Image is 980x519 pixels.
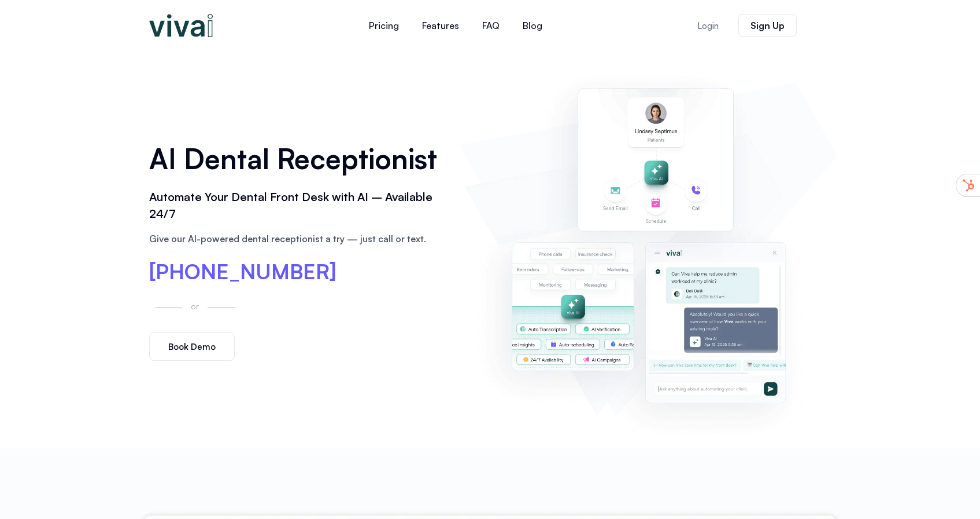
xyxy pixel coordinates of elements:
[149,261,336,282] a: [PHONE_NUMBER]
[471,12,511,39] a: FAQ
[683,14,733,37] a: Login
[511,12,554,39] a: Blog
[149,189,448,222] h2: Automate Your Dental Front Desk with AI – Available 24/7
[464,63,831,437] img: AI dental receptionist dashboard – virtual receptionist dental office
[750,21,785,30] span: Sign Up
[149,232,448,246] p: Give our AI-powered dental receptionist a try — just call or text.
[168,342,216,351] span: Book Demo
[411,12,471,39] a: Features
[697,21,719,30] span: Login
[149,332,235,361] a: Book Demo
[288,12,623,39] nav: Menu
[149,138,448,179] h1: AI Dental Receptionist
[738,14,797,37] a: Sign Up
[188,299,202,313] p: or
[357,12,411,39] a: Pricing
